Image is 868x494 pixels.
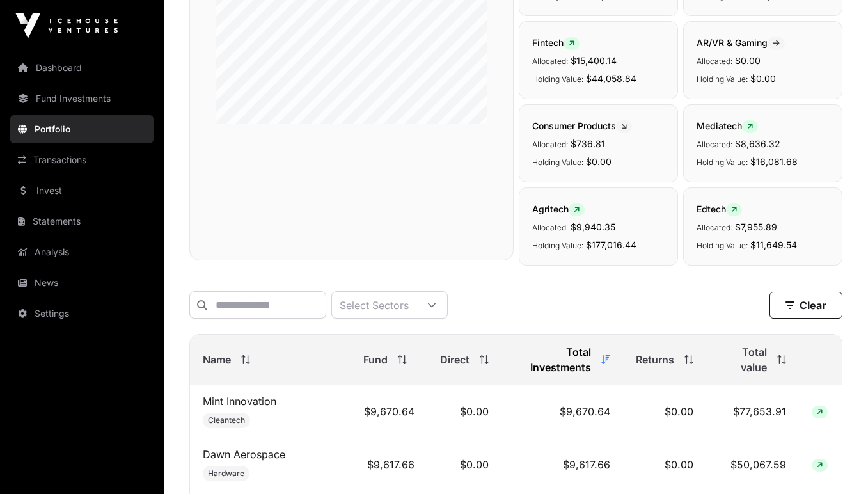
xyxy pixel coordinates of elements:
[571,221,615,232] span: $9,940.35
[697,223,732,232] span: Allocated:
[532,139,568,149] span: Allocated:
[750,73,776,84] span: $0.00
[10,299,154,328] a: Settings
[571,138,605,149] span: $736.81
[10,238,154,266] a: Analysis
[501,438,623,491] td: $9,617.66
[10,84,154,113] a: Fund Investments
[623,385,706,438] td: $0.00
[203,352,231,367] span: Name
[514,344,591,375] span: Total Investments
[697,139,732,149] span: Allocated:
[735,221,777,232] span: $7,955.89
[351,438,427,491] td: $9,617.66
[706,385,799,438] td: $77,653.91
[10,146,154,174] a: Transactions
[697,241,748,250] span: Holding Value:
[586,156,612,167] span: $0.00
[532,157,583,167] span: Holding Value:
[532,56,568,66] span: Allocated:
[10,269,154,297] a: News
[769,292,842,319] button: Clear
[697,56,732,66] span: Allocated:
[440,352,470,367] span: Direct
[203,448,285,461] a: Dawn Aerospace
[697,157,748,167] span: Holding Value:
[532,203,585,214] span: Agritech
[586,73,636,84] span: $44,058.84
[697,120,758,131] span: Mediatech
[427,385,501,438] td: $0.00
[532,74,583,84] span: Holding Value:
[706,438,799,491] td: $50,067.59
[532,223,568,232] span: Allocated:
[719,344,767,375] span: Total value
[697,37,785,48] span: AR/VR & Gaming
[332,292,416,318] div: Select Sectors
[571,55,617,66] span: $15,400.14
[10,54,154,82] a: Dashboard
[697,203,742,214] span: Edtech
[804,433,868,494] iframe: Chat Widget
[10,207,154,235] a: Statements
[532,120,632,131] span: Consumer Products
[427,438,501,491] td: $0.00
[636,352,674,367] span: Returns
[501,385,623,438] td: $9,670.64
[363,352,388,367] span: Fund
[10,177,154,205] a: Invest
[735,55,761,66] span: $0.00
[10,115,154,143] a: Portfolio
[208,468,244,479] span: Hardware
[697,74,748,84] span: Holding Value:
[532,37,580,48] span: Fintech
[208,415,245,426] span: Cleantech
[532,241,583,250] span: Holding Value:
[623,438,706,491] td: $0.00
[750,156,798,167] span: $16,081.68
[735,138,780,149] span: $8,636.32
[351,385,427,438] td: $9,670.64
[750,239,797,250] span: $11,649.54
[15,13,118,38] img: Icehouse Ventures Logo
[203,395,276,408] a: Mint Innovation
[586,239,636,250] span: $177,016.44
